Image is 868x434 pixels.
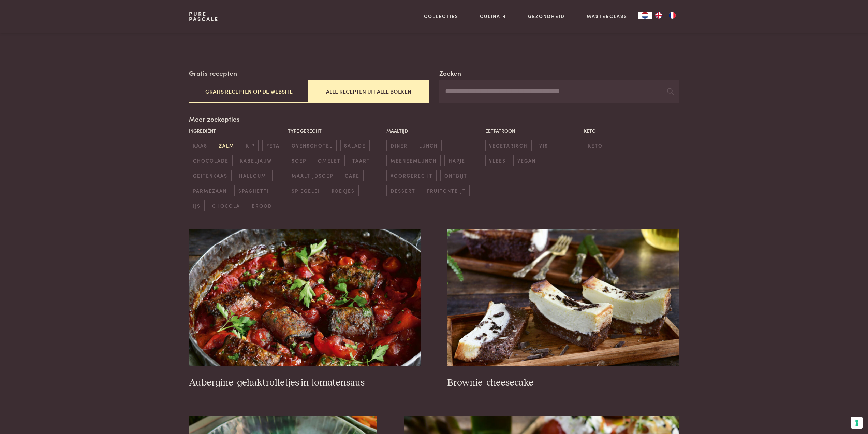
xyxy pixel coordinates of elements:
span: chocolade [189,155,232,166]
img: Aubergine-gehaktrolletjes in tomatensaus [189,229,420,366]
span: halloumi [235,170,272,181]
h3: Aubergine-gehaktrolletjes in tomatensaus [189,377,420,389]
button: Gratis recepten op de website [189,80,309,103]
label: Zoeken [439,68,461,78]
span: vegan [513,155,540,166]
div: Language [638,12,652,19]
span: kip [242,140,259,151]
span: voorgerecht [386,170,437,181]
span: soep [288,155,310,166]
p: Type gerecht [288,127,383,135]
button: Alle recepten uit alle boeken [309,80,428,103]
aside: Language selected: Nederlands [638,12,679,19]
span: vis [535,140,552,151]
span: brood [248,200,276,211]
span: taart [349,155,374,166]
p: Keto [584,127,679,135]
span: geitenkaas [189,170,231,181]
a: Masterclass [587,13,627,20]
span: cake [341,170,364,181]
a: Aubergine-gehaktrolletjes in tomatensaus Aubergine-gehaktrolletjes in tomatensaus [189,229,420,389]
span: spaghetti [234,185,273,196]
span: kaas [189,140,211,151]
a: NL [638,12,652,19]
span: vlees [485,155,510,166]
span: fruitontbijt [423,185,470,196]
button: Uw voorkeuren voor toestemming voor trackingtechnologieën [851,417,863,429]
h3: Brownie-cheesecake [447,377,679,389]
label: Gratis recepten [189,68,237,78]
span: spiegelei [288,185,324,196]
p: Eetpatroon [485,127,580,135]
span: ontbijt [440,170,471,181]
span: hapje [444,155,469,166]
span: ovenschotel [288,140,337,151]
span: salade [340,140,370,151]
span: ijs [189,200,204,211]
span: keto [584,140,606,151]
span: feta [262,140,283,151]
img: Brownie-cheesecake [447,229,679,366]
span: diner [386,140,411,151]
a: EN [652,12,665,19]
span: parmezaan [189,185,231,196]
span: chocola [208,200,244,211]
span: vegetarisch [485,140,532,151]
a: PurePascale [189,11,219,22]
span: koekjes [328,185,359,196]
p: Maaltijd [386,127,482,135]
a: Collecties [424,13,458,20]
span: meeneemlunch [386,155,441,166]
span: kabeljauw [236,155,276,166]
span: dessert [386,185,419,196]
a: Gezondheid [528,13,565,20]
span: omelet [314,155,345,166]
a: Culinair [480,13,506,20]
ul: Language list [652,12,679,19]
a: FR [665,12,679,19]
span: maaltijdsoep [288,170,337,181]
a: Brownie-cheesecake Brownie-cheesecake [447,229,679,389]
p: Ingrediënt [189,127,284,135]
span: lunch [415,140,442,151]
span: zalm [215,140,238,151]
